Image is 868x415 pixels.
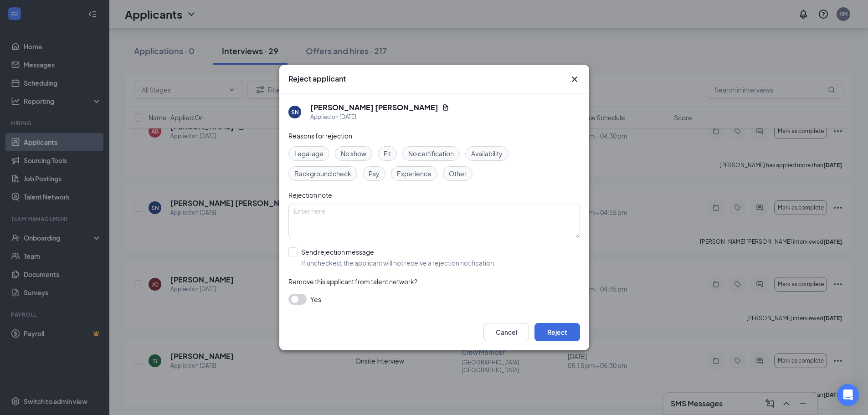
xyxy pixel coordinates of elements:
[288,74,346,84] h3: Reject applicant
[837,384,859,406] div: Open Intercom Messenger
[534,323,580,341] button: Reject
[397,169,431,179] span: Experience
[569,74,580,85] svg: Cross
[471,149,503,159] span: Availability
[288,132,352,140] span: Reasons for rejection
[288,277,417,286] span: Remove this applicant from talent network?
[442,104,449,111] svg: Document
[291,108,298,116] div: SN
[369,169,380,179] span: Pay
[310,102,438,113] h5: [PERSON_NAME] [PERSON_NAME]
[294,149,324,159] span: Legal age
[310,113,449,122] div: Applied on [DATE]
[341,149,366,159] span: No show
[449,169,467,179] span: Other
[294,169,351,179] span: Background check
[384,149,391,159] span: Fit
[408,149,454,159] span: No certification
[483,323,529,341] button: Cancel
[288,191,332,199] span: Rejection note
[569,74,580,85] button: Close
[310,294,321,305] span: Yes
